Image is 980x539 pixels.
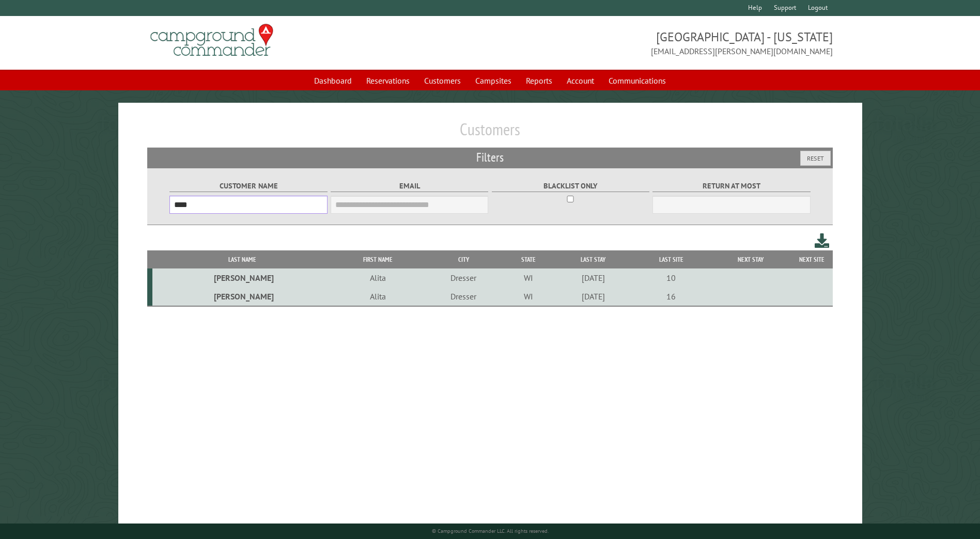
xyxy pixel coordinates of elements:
a: Download this customer list (.csv) [815,231,830,250]
th: City [424,250,503,268]
a: Reports [520,71,558,90]
a: Campsites [469,71,518,90]
th: State [504,250,554,268]
th: Last Site [632,250,710,268]
td: 10 [632,268,710,287]
div: [DATE] [555,291,631,302]
th: Next Site [791,250,833,268]
td: 16 [632,287,710,306]
h2: Filters [147,148,832,167]
label: Blacklist only [492,180,649,192]
td: Alita [332,268,424,287]
td: Dresser [424,268,503,287]
img: Campground Commander [147,20,276,60]
a: Reservations [360,71,416,90]
button: Reset [800,151,831,166]
small: © Campground Commander LLC. All rights reserved. [432,528,549,534]
td: WI [504,268,554,287]
a: Dashboard [308,71,358,90]
a: Customers [418,71,467,90]
td: [PERSON_NAME] [152,287,332,306]
td: WI [504,287,554,306]
label: Email [331,180,488,192]
td: [PERSON_NAME] [152,268,332,287]
td: Dresser [424,287,503,306]
a: Account [561,71,600,90]
a: Communications [602,71,672,90]
th: Next Stay [710,250,791,268]
th: First Name [332,250,424,268]
div: [DATE] [555,273,631,283]
label: Return at most [652,180,810,192]
label: Customer Name [169,180,327,192]
h1: Customers [147,119,832,148]
th: Last Stay [554,250,632,268]
th: Last Name [152,250,332,268]
span: [GEOGRAPHIC_DATA] - [US_STATE] [EMAIL_ADDRESS][PERSON_NAME][DOMAIN_NAME] [490,28,833,57]
td: Alita [332,287,424,306]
